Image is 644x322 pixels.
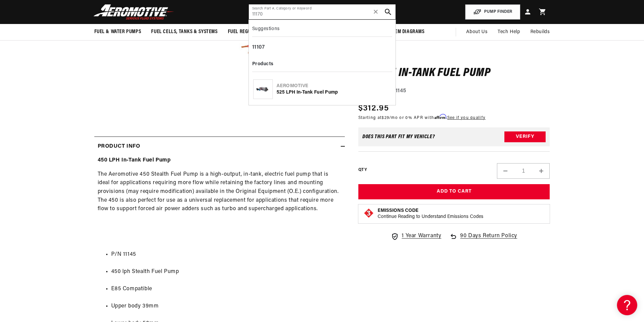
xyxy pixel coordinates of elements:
img: 525 LPH In-Tank Fuel Pump [254,83,272,96]
button: search button [381,4,396,19]
b: Products [252,61,273,67]
li: P/N 11145 [111,250,341,259]
summary: System Diagrams [380,24,430,40]
span: $29 [382,116,389,120]
button: Emissions CodeContinue Reading to Understand Emissions Codes [378,208,483,220]
span: Affirm [434,114,446,119]
summary: Product Info [94,137,345,156]
div: Does This part fit My vehicle? [362,134,435,140]
span: 1 Year Warranty [402,232,441,241]
img: Emissions code [363,208,374,219]
span: About Us [466,29,487,34]
span: ✕ [373,6,379,17]
span: Rebuilds [530,28,550,36]
div: 525 LPH In-Tank Fuel Pump [277,89,391,96]
p: Continue Reading to Understand Emissions Codes [378,214,483,220]
h2: Product Info [98,142,140,151]
span: Tech Help [498,28,520,36]
button: Add to Cart [358,184,550,199]
strong: Emissions Code [378,208,419,213]
strong: 11145 [393,88,406,94]
summary: Fuel Regulators [223,24,272,40]
div: 11107 [252,42,392,53]
li: Upper body 39mm [111,302,341,311]
p: Starting at /mo or 0% APR with . [358,114,485,121]
li: E85 Compatible [111,285,341,294]
span: $312.95 [358,102,389,114]
h1: 450 LPH In-Tank Fuel Pump [358,68,550,78]
summary: Tech Help [493,24,525,40]
button: PUMP FINDER [465,4,520,20]
label: QTY [358,167,367,173]
summary: Rebuilds [525,24,555,40]
a: See if you qualify - Learn more about Affirm Financing (opens in modal) [447,116,485,120]
a: About Us [461,24,493,40]
summary: Fuel Cells, Tanks & Systems [146,24,222,40]
button: Verify [504,131,546,142]
span: 90 Days Return Policy [460,232,517,247]
a: 1 Year Warranty [391,232,441,241]
div: Aeromotive [277,83,391,90]
p: The Aeromotive 450 Stealth Fuel Pump is a high-output, in-tank, electric fuel pump that is ideal ... [98,170,341,214]
span: System Diagrams [385,28,425,35]
input: Search by Part Number, Category or Keyword [249,4,396,19]
span: Fuel Regulators [228,28,267,35]
li: 450 lph Stealth Fuel Pump [111,268,341,276]
summary: Fuel & Water Pumps [89,24,146,40]
img: Aeromotive [92,4,176,20]
div: Suggestions [252,23,392,37]
div: Part Number: [358,87,550,96]
span: Fuel Cells, Tanks & Systems [151,28,217,35]
strong: 450 LPH In-Tank Fuel Pump [98,157,171,163]
span: Fuel & Water Pumps [94,28,141,35]
a: 90 Days Return Policy [449,232,517,247]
